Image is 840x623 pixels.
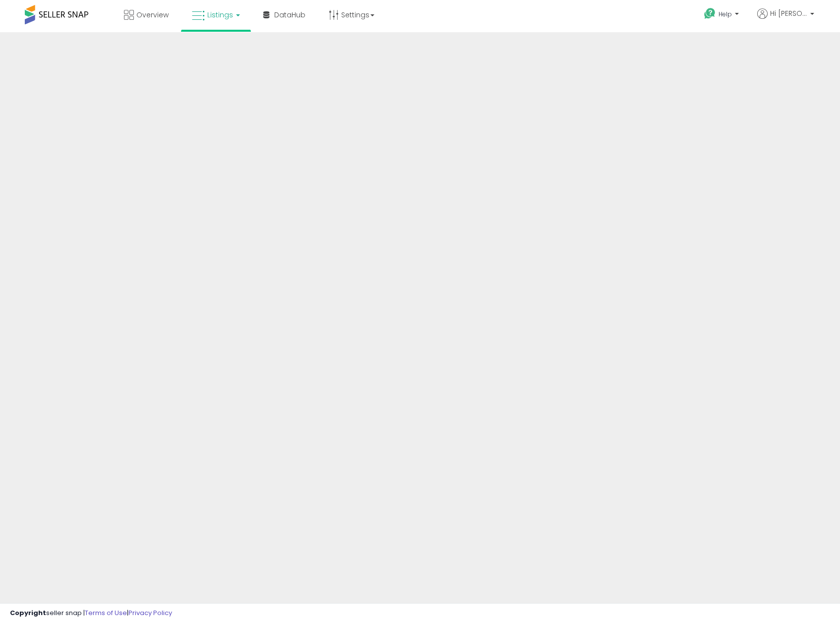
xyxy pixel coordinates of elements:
span: Listings [207,10,233,20]
span: DataHub [274,10,305,20]
span: Hi [PERSON_NAME] [770,8,807,18]
span: Help [719,10,732,18]
i: Get Help [704,7,716,20]
a: Hi [PERSON_NAME] [757,8,814,31]
span: Overview [136,10,169,20]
